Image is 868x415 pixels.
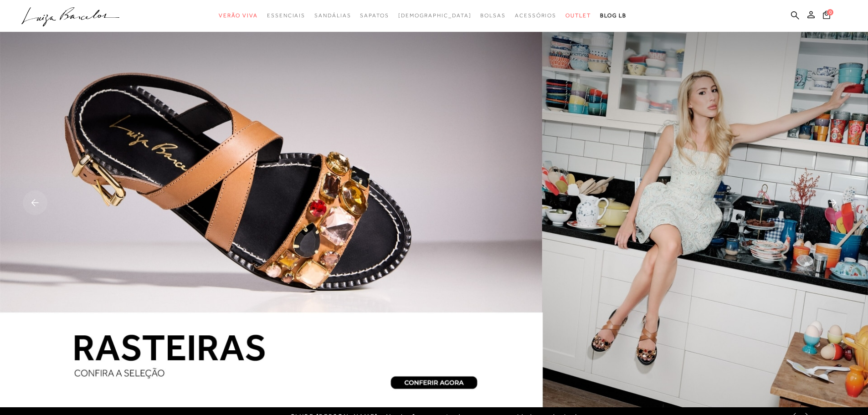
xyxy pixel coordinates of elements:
a: noSubCategoriesText [398,7,472,24]
a: categoryNavScreenReaderText [565,7,591,24]
span: Sapatos [360,12,389,19]
span: BLOG LB [600,12,627,19]
span: Sandálias [314,12,351,19]
span: [DEMOGRAPHIC_DATA] [398,12,472,19]
a: categoryNavScreenReaderText [219,7,258,24]
a: categoryNavScreenReaderText [267,7,305,24]
span: Verão Viva [219,12,258,19]
span: Outlet [565,12,591,19]
span: 0 [827,9,833,15]
span: Essenciais [267,12,305,19]
span: Bolsas [480,12,506,19]
a: BLOG LB [600,7,627,24]
a: categoryNavScreenReaderText [480,7,506,24]
a: categoryNavScreenReaderText [314,7,351,24]
a: categoryNavScreenReaderText [515,7,556,24]
a: categoryNavScreenReaderText [360,7,389,24]
span: Acessórios [515,12,556,19]
button: 0 [820,10,833,22]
